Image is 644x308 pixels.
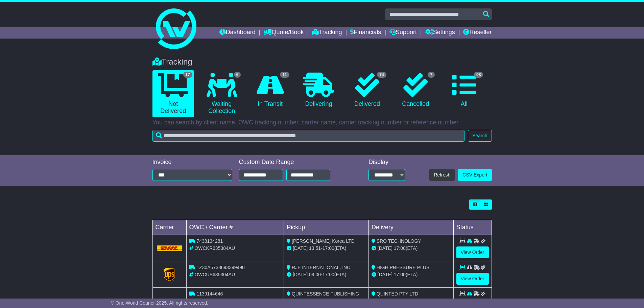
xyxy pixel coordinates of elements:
span: 13:51 [309,245,321,251]
a: Financials [350,27,381,39]
div: - (ETA) [287,271,366,278]
span: 1139144646 [196,291,223,297]
span: 17:00 [394,272,406,277]
td: Pickup [284,220,369,235]
a: Delivering [298,70,339,110]
span: 17:00 [323,245,334,251]
span: [DATE] [378,245,392,251]
span: 1Z30A5738693399490 [196,265,244,270]
a: 7 Cancelled [395,70,436,110]
span: 17:00 [323,272,334,277]
button: Search [468,130,492,142]
span: 6 [234,72,241,78]
div: (ETA) [372,271,451,278]
span: 7438134281 [196,238,223,244]
img: DHL.png [157,245,182,251]
span: 11 [280,72,289,78]
button: Refresh [429,169,455,181]
span: OWCKR635384AU [194,245,235,251]
td: OWC / Carrier # [186,220,284,235]
a: Dashboard [219,27,256,39]
span: [DATE] [293,245,308,251]
img: GetCarrierServiceLogo [164,268,175,281]
span: QUINTESSENCE PUBLISHING CO., INC [287,291,359,304]
span: 09:00 [309,272,321,277]
span: QUINTED PTY LTD [377,291,418,297]
div: Display [368,159,405,166]
a: 17 Not Delivered [152,70,194,117]
a: 74 Delivered [346,70,388,110]
span: 74 [377,72,386,78]
a: 11 In Transit [249,70,291,110]
span: 17 [183,72,192,78]
div: (ETA) [372,298,451,305]
a: View Order [456,273,489,285]
a: 6 Waiting Collection [201,70,242,117]
a: CSV Export [458,169,492,181]
a: Settings [425,27,455,39]
span: © One World Courier 2025. All rights reserved. [111,300,209,306]
a: 98 All [443,70,485,110]
div: (ETA) [372,245,451,252]
span: [DATE] [378,272,392,277]
a: View Order [456,246,489,258]
a: Support [389,27,417,39]
div: Tracking [149,57,495,67]
a: Tracking [312,27,342,39]
span: HIGH PRESSURE PLUS [377,265,429,270]
span: 7 [428,72,435,78]
div: Invoice [152,159,232,166]
div: Custom Date Range [239,159,348,166]
div: - (ETA) [287,245,366,252]
span: [DATE] [293,272,308,277]
span: SRO TECHNOLOGY [377,238,421,244]
span: 98 [474,72,483,78]
span: [PERSON_NAME] Korea LTD [292,238,355,244]
p: You can search by client name, OWC tracking number, carrier name, carrier tracking number or refe... [152,119,492,126]
td: Carrier [152,220,186,235]
a: Quote/Book [264,27,304,39]
span: 17:00 [394,245,406,251]
span: OWCUS635304AU [194,272,235,277]
td: Delivery [368,220,453,235]
span: RJE INTERNATIONAL, INC. [292,265,352,270]
a: Reseller [463,27,492,39]
td: Status [453,220,492,235]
